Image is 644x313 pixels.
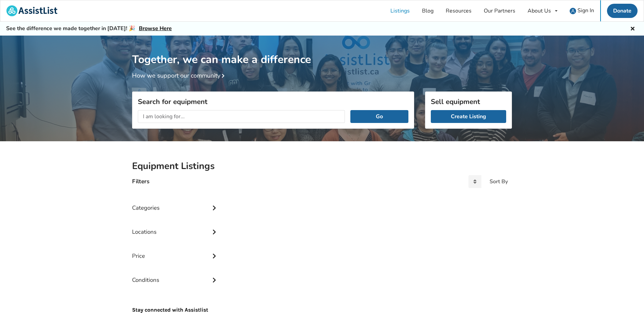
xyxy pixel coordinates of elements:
div: Conditions [132,263,219,287]
div: Categories [132,191,219,215]
button: Go [350,110,408,123]
img: assistlist-logo [6,5,57,16]
h1: Together, we can make a difference [132,36,512,66]
a: Listings [384,0,416,21]
h4: Filters [132,178,149,185]
input: I am looking for... [138,110,345,123]
h5: See the difference we made together in [DATE]! 🎉 [6,25,172,32]
a: Donate [607,4,638,18]
div: About Us [528,8,551,14]
a: Browse Here [139,25,172,32]
a: Blog [416,0,440,21]
a: How we support our community [132,71,227,80]
div: Price [132,239,219,263]
span: Sign In [577,7,594,14]
div: Sort By [490,179,508,184]
img: user icon [570,8,576,14]
a: user icon Sign In [564,0,600,21]
a: Our Partners [478,0,521,21]
div: Locations [132,215,219,239]
a: Resources [440,0,478,21]
h2: Equipment Listings [132,160,512,172]
h3: Sell equipment [431,97,506,106]
a: Create Listing [431,110,506,123]
h3: Search for equipment [138,97,408,106]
